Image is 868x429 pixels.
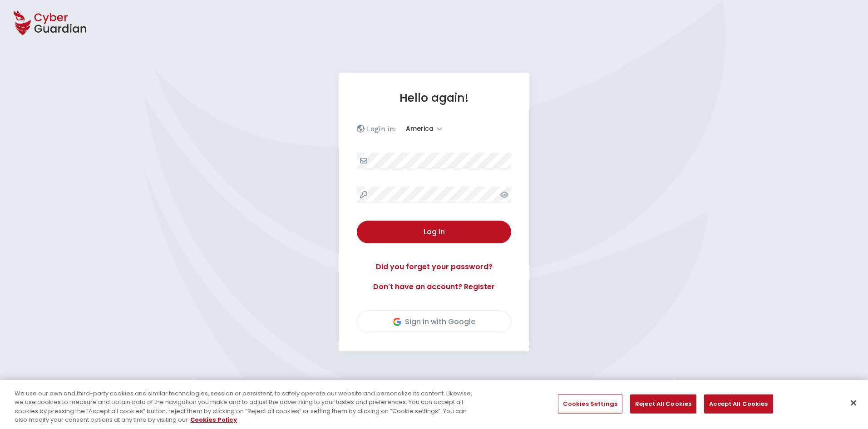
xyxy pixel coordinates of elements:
[357,311,511,333] button: Sign in with Google
[364,227,504,237] div: Log in
[558,394,622,414] button: Cookies Settings, Opens the preference center dialog
[367,124,396,133] p: Login in:
[357,91,511,105] h1: Hello again!
[393,316,475,327] div: Sign in with Google
[190,415,237,424] a: More information about your privacy, opens in a new tab
[357,261,511,272] a: Did you forget your password?
[357,281,511,292] a: Don't have an account? Register
[704,394,773,414] button: Accept All Cookies
[630,394,696,414] button: Reject All Cookies
[15,389,478,424] div: We use our own and third-party cookies and similar technologies, session or persistent, to safely...
[357,221,511,243] button: Log in
[843,393,863,413] button: Close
